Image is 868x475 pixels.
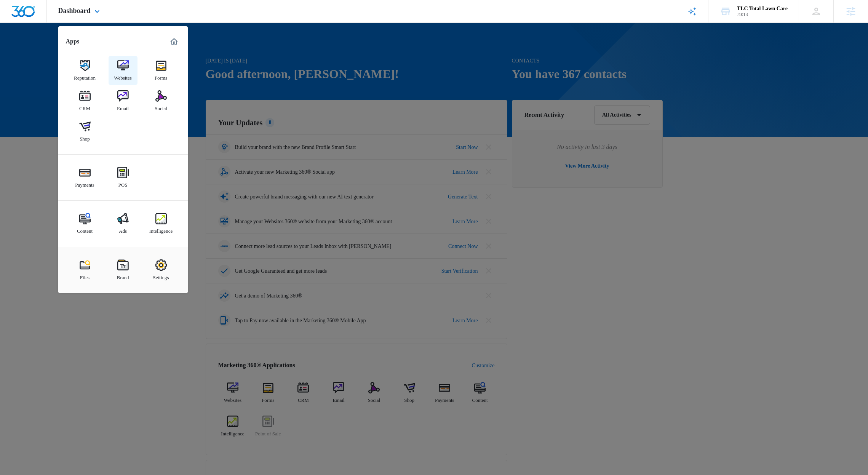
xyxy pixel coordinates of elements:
div: Files [80,271,90,281]
a: Intelligence [147,209,176,238]
div: Ads [119,224,127,234]
a: Marketing 360® Dashboard [168,35,180,48]
a: Ads [109,209,137,238]
div: POS [118,178,128,188]
div: Settings [153,271,169,281]
a: Shop [70,117,99,146]
div: CRM [79,102,90,112]
div: Reputation [74,71,96,81]
div: Email [117,102,129,112]
h2: Apps [66,38,80,45]
div: Payments [75,178,94,188]
a: Websites [109,56,137,85]
a: Forms [147,56,176,85]
a: CRM [70,86,99,115]
a: Settings [147,256,176,285]
div: Websites [114,71,132,81]
a: Files [70,256,99,285]
a: Brand [109,256,137,285]
a: Email [109,86,137,115]
div: Content [77,224,93,234]
div: Brand [117,271,129,281]
a: Reputation [70,56,99,85]
a: Social [147,86,176,115]
a: POS [109,163,137,192]
div: Forms [155,71,167,81]
div: account id [737,12,788,17]
a: Payments [70,163,99,192]
a: Content [70,209,99,238]
span: Dashboard [58,7,91,15]
div: Social [155,102,167,112]
div: account name [737,6,788,12]
div: Intelligence [149,224,173,234]
div: Shop [80,132,90,142]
